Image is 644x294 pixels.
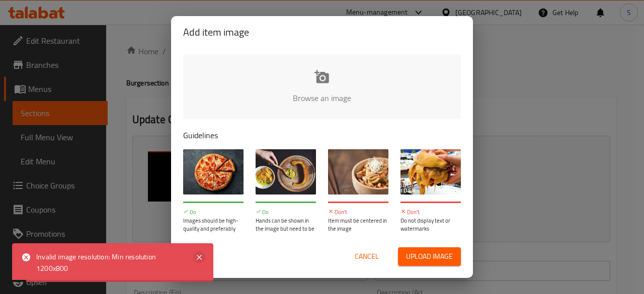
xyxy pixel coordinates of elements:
img: guide-img-4@3x.jpg [400,149,461,194]
p: Don't [400,208,461,217]
span: Upload image [406,250,453,263]
span: Cancel [355,250,379,263]
img: guide-img-1@3x.jpg [183,149,244,194]
h2: Add item image [183,24,461,40]
p: Do [183,208,244,217]
p: Guidelines [183,129,461,141]
button: Upload image [398,247,461,266]
p: Do not display text or watermarks [400,217,461,233]
p: Don't [328,208,388,217]
p: Hands can be shown in the image but need to be clean and styled [256,217,316,242]
p: Images should be high-quality and preferably from a wide-angle [183,217,244,242]
img: guide-img-2@3x.jpg [256,149,316,194]
p: Item must be centered in the image [328,217,388,233]
p: Do [256,208,316,217]
button: Cancel [351,247,383,266]
div: Invalid image resolution: Min resolution 1200x800 [36,251,185,274]
img: guide-img-3@3x.jpg [328,149,388,194]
